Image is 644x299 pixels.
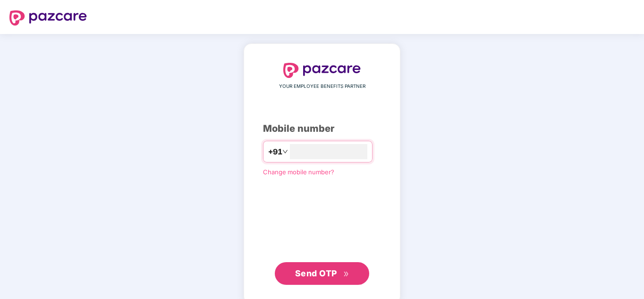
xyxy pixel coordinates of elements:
span: double-right [343,271,349,277]
img: logo [283,63,361,78]
a: Change mobile number? [263,168,334,176]
span: +91 [268,146,282,158]
div: Mobile number [263,121,381,136]
img: logo [9,10,87,26]
span: Send OTP [295,268,337,278]
span: down [282,149,288,154]
span: YOUR EMPLOYEE BENEFITS PARTNER [279,83,365,90]
button: Send OTPdouble-right [275,262,369,285]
